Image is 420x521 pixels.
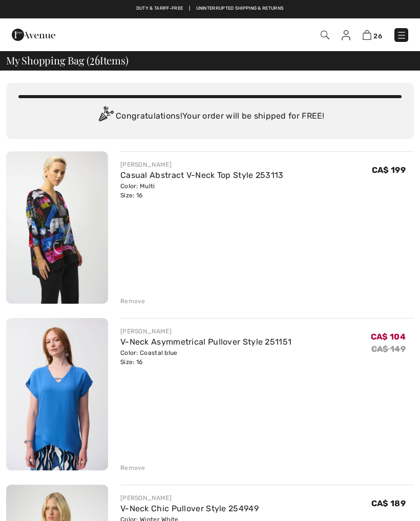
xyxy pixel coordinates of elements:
[6,318,108,470] img: V-Neck Asymmetrical Pullover Style 251151
[342,30,350,40] img: My Info
[371,332,406,342] span: CA$ 104
[120,182,284,200] div: Color: Multi Size: 16
[12,25,55,45] img: 1ère Avenue
[120,348,291,367] div: Color: Coastal blue Size: 16
[120,327,291,336] div: [PERSON_NAME]
[120,504,259,513] a: V-Neck Chic Pullover Style 254949
[90,53,100,66] span: 26
[120,463,145,472] div: Remove
[372,165,406,175] span: CA$ 199
[6,151,108,304] img: Casual Abstract V-Neck Top Style 253113
[371,344,406,354] s: CA$ 149
[18,106,402,127] div: Congratulations! Your order will be shipped for FREE!
[396,30,407,40] img: Menu
[321,31,329,39] img: Search
[373,32,382,40] span: 26
[371,499,406,508] span: CA$ 189
[95,106,116,127] img: Congratulation2.svg
[120,493,259,503] div: [PERSON_NAME]
[120,170,284,180] a: Casual Abstract V-Neck Top Style 253113
[6,55,129,65] span: My Shopping Bag ( Items)
[12,29,55,39] a: 1ère Avenue
[120,297,145,306] div: Remove
[120,160,284,169] div: [PERSON_NAME]
[363,30,371,40] img: Shopping Bag
[120,337,291,347] a: V-Neck Asymmetrical Pullover Style 251151
[363,29,382,41] a: 26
